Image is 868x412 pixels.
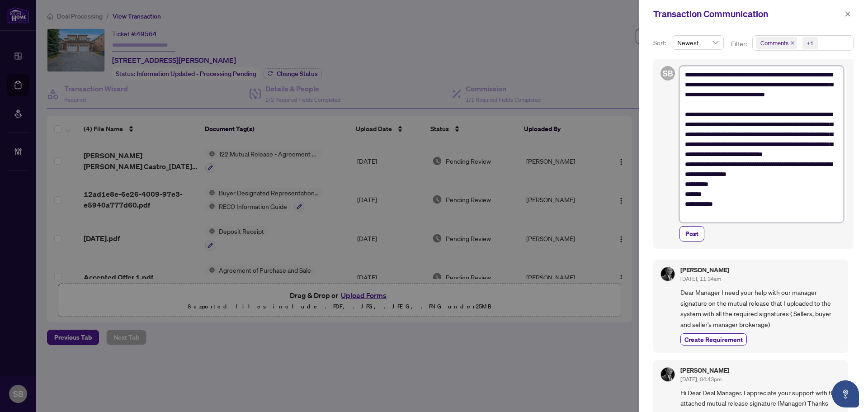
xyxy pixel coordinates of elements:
[731,39,748,49] p: Filter:
[677,36,718,49] span: Newest
[680,376,722,383] span: [DATE], 04:43pm
[653,38,668,48] p: Sort:
[663,67,673,80] span: SB
[807,38,814,47] div: +1
[680,367,729,374] h5: [PERSON_NAME]
[756,37,797,49] span: Comments
[684,335,743,344] span: Create Requirement
[790,41,795,45] span: close
[760,38,788,47] span: Comments
[832,380,859,407] button: Open asap
[680,287,841,330] span: Dear Manager I need your help with our manager signature on the mutual release that I uploaded to...
[679,226,704,242] button: Post
[844,11,851,17] span: close
[685,227,698,241] span: Post
[680,333,747,346] button: Create Requirement
[680,275,721,282] span: [DATE], 11:34am
[680,267,729,273] h5: [PERSON_NAME]
[653,7,842,21] div: Transaction Communication
[680,388,841,409] span: Hi Dear Deal Manager. I appreciate your support with the attached mutual release signature (Manag...
[661,267,675,281] img: Profile Icon
[661,368,675,381] img: Profile Icon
